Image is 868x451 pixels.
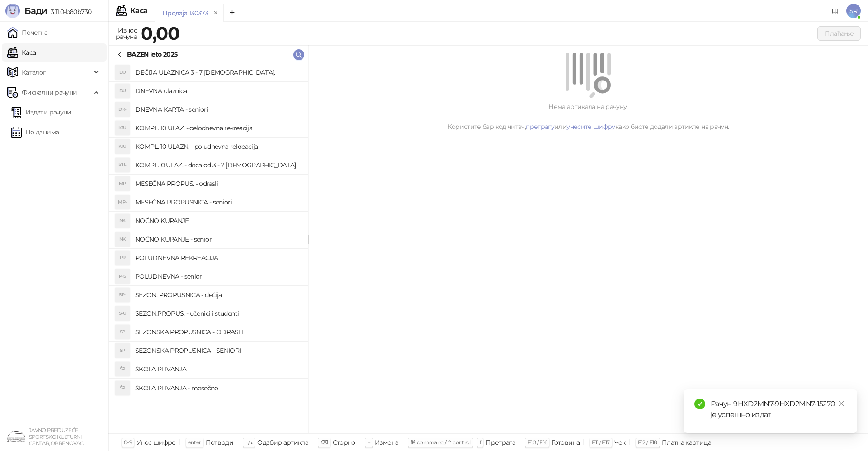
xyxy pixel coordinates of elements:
[135,306,301,321] h4: SEZON.PROPUS. - učenici i studenti
[29,427,83,446] small: JAVNO PREDUZEĆE SPORTSKO KULTURNI CENTAR, OBRENOVAC
[711,399,846,420] div: Рачун 9HXD2MN7-9HXD2MN7-15270 је успешно издат
[115,139,130,154] div: K1U
[135,195,301,209] h4: MESEČNA PROPUSNICA - seniori
[162,8,208,18] div: Продаја 130373
[135,102,301,117] h4: DNEVNA KARTA - seniori
[115,176,130,191] div: MP
[368,439,370,446] span: +
[115,121,130,135] div: K1U
[115,362,130,376] div: ŠP
[410,439,471,446] span: ⌘ command / ⌃ control
[257,437,308,448] div: Одабир артикла
[5,4,20,18] img: Logo
[115,65,130,80] div: DU
[135,362,301,376] h4: ŠKOLA PLIVANJA
[115,195,130,209] div: MP-
[135,381,301,395] h4: ŠKOLA PLIVANJA - mesečno
[115,381,130,395] div: ŠP
[115,269,130,284] div: P-S
[127,49,177,59] div: BAZEN leto 2025
[817,26,861,41] button: Плаћање
[838,400,844,407] span: close
[828,4,843,18] a: Документација
[114,24,139,43] div: Износ рачуна
[836,399,846,408] a: Close
[333,437,355,448] div: Сторно
[135,232,301,247] h4: NOĆNO KUPANJE - senior
[22,83,77,101] span: Фискални рачуни
[135,343,301,358] h4: SEZONSKA PROPUSNICA - SENIORI
[115,214,130,228] div: NK
[135,288,301,302] h4: SEZON. PROPUSNICA - dečija
[662,437,711,448] div: Платна картица
[115,325,130,339] div: SP
[135,139,301,154] h4: KOMPL. 10 ULAZN. - poludnevna rekreacija
[480,439,481,446] span: f
[135,84,301,98] h4: DNEVNA ulaznica
[115,84,130,98] div: DU
[124,439,132,446] span: 0-9
[210,9,222,17] button: remove
[24,5,47,16] span: Бади
[846,4,861,18] span: SR
[694,399,705,409] span: check-circle
[188,439,201,446] span: enter
[566,123,615,131] a: унесите шифру
[206,437,234,448] div: Потврди
[614,437,626,448] div: Чек
[115,343,130,358] div: SP
[245,439,253,446] span: ↑/↓
[375,437,398,448] div: Измена
[486,437,515,448] div: Претрага
[115,251,130,265] div: PR
[135,269,301,284] h4: POLUDNEVNA - seniori
[109,63,308,433] div: grid
[135,121,301,135] h4: KOMPL. 10 ULAZ. - celodnevna rekreacija
[552,437,580,448] div: Готовина
[528,439,547,446] span: F10 / F16
[7,24,48,42] a: Почетна
[135,251,301,265] h4: POLUDNEVNA REKREACIJA
[592,439,609,446] span: F11 / F17
[115,158,130,172] div: KU-
[115,102,130,117] div: DK-
[526,123,554,131] a: претрагу
[115,288,130,302] div: SP-
[11,103,71,121] a: Издати рачуни
[47,8,91,16] span: 3.11.0-b80b730
[135,176,301,191] h4: MESEČNA PROPUS. - odrasli
[115,306,130,321] div: S-U
[135,65,301,80] h4: DEČIJA ULAZNICA 3 - 7 [DEMOGRAPHIC_DATA].
[319,102,857,132] div: Нема артикала на рачуну. Користите бар код читач, или како бисте додали артикле на рачун.
[135,325,301,339] h4: SEZONSKA PROPUSNICA - ODRASLI
[130,7,147,14] div: Каса
[321,439,328,446] span: ⌫
[638,439,657,446] span: F12 / F18
[115,232,130,247] div: NK
[223,4,241,22] button: Add tab
[7,427,25,446] img: 64x64-companyLogo-4a28e1f8-f217-46d7-badd-69a834a81aaf.png
[22,63,46,81] span: Каталог
[141,22,179,44] strong: 0,00
[11,123,59,141] a: По данима
[137,437,176,448] div: Унос шифре
[7,43,36,62] a: Каса
[135,214,301,228] h4: NOĆNO KUPANJE
[135,158,301,172] h4: KOMPL.10 ULAZ. - deca od 3 - 7 [DEMOGRAPHIC_DATA]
